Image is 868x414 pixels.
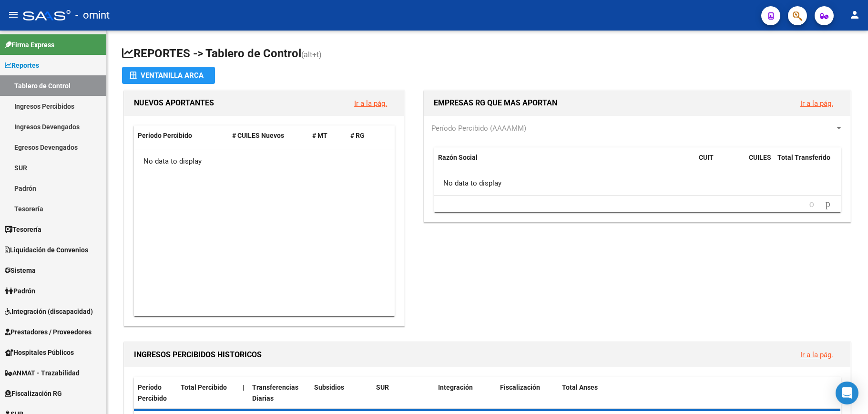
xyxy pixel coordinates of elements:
[800,99,833,108] a: Ir a la pág.
[562,383,598,391] span: Total Anses
[310,377,372,409] datatable-header-cell: Subsidios
[243,383,245,391] span: |
[5,388,62,399] span: Fiscalización RG
[438,154,478,161] span: Razón Social
[793,94,841,112] button: Ir a la pág.
[122,67,215,84] button: Ventanilla ARCA
[134,350,262,359] span: INGRESOS PERCIBIDOS HISTORICOS
[849,9,860,21] mat-icon: person
[434,147,695,179] datatable-header-cell: Razón Social
[228,125,308,146] datatable-header-cell: # CUILES Nuevos
[75,5,110,26] span: - omint
[5,306,93,317] span: Integración (discapacidad)
[5,245,88,255] span: Liquidación de Convenios
[138,383,167,402] span: Período Percibido
[500,383,540,391] span: Fiscalización
[312,132,327,139] span: # MT
[138,132,192,139] span: Período Percibido
[5,347,74,358] span: Hospitales Públicos
[774,147,840,179] datatable-header-cell: Total Transferido
[181,383,227,391] span: Total Percibido
[134,149,394,173] div: No data to display
[301,50,322,59] span: (alt+t)
[793,346,841,363] button: Ir a la pág.
[376,383,389,391] span: SUR
[695,147,745,179] datatable-header-cell: CUIT
[5,40,54,50] span: Firma Express
[5,368,80,378] span: ANMAT - Trazabilidad
[5,224,41,235] span: Tesorería
[134,98,214,107] span: NUEVOS APORTANTES
[805,199,818,209] a: go to previous page
[308,125,347,146] datatable-header-cell: # MT
[232,132,284,139] span: # CUILES Nuevos
[122,46,853,62] h1: REPORTES -> Tablero de Control
[777,154,830,161] span: Total Transferido
[239,377,248,409] datatable-header-cell: |
[5,60,39,71] span: Reportes
[134,125,228,146] datatable-header-cell: Período Percibido
[354,99,387,108] a: Ir a la pág.
[434,377,496,409] datatable-header-cell: Integración
[347,94,395,112] button: Ir a la pág.
[821,199,835,209] a: go to next page
[130,67,207,84] div: Ventanilla ARCA
[438,383,473,391] span: Integración
[134,377,177,409] datatable-header-cell: Período Percibido
[749,154,771,161] span: CUILES
[836,382,858,404] div: Open Intercom Messenger
[558,377,831,409] datatable-header-cell: Total Anses
[431,124,526,133] span: Período Percibido (AAAAMM)
[745,147,774,179] datatable-header-cell: CUILES
[434,98,557,107] span: EMPRESAS RG QUE MAS APORTAN
[252,383,298,402] span: Transferencias Diarias
[434,171,840,195] div: No data to display
[177,377,239,409] datatable-header-cell: Total Percibido
[248,377,310,409] datatable-header-cell: Transferencias Diarias
[5,265,36,276] span: Sistema
[496,377,558,409] datatable-header-cell: Fiscalización
[372,377,434,409] datatable-header-cell: SUR
[8,9,19,21] mat-icon: menu
[800,351,833,359] a: Ir a la pág.
[699,154,714,161] span: CUIT
[347,125,385,146] datatable-header-cell: # RG
[314,383,344,391] span: Subsidios
[5,327,92,337] span: Prestadores / Proveedores
[350,132,365,139] span: # RG
[5,286,35,296] span: Padrón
